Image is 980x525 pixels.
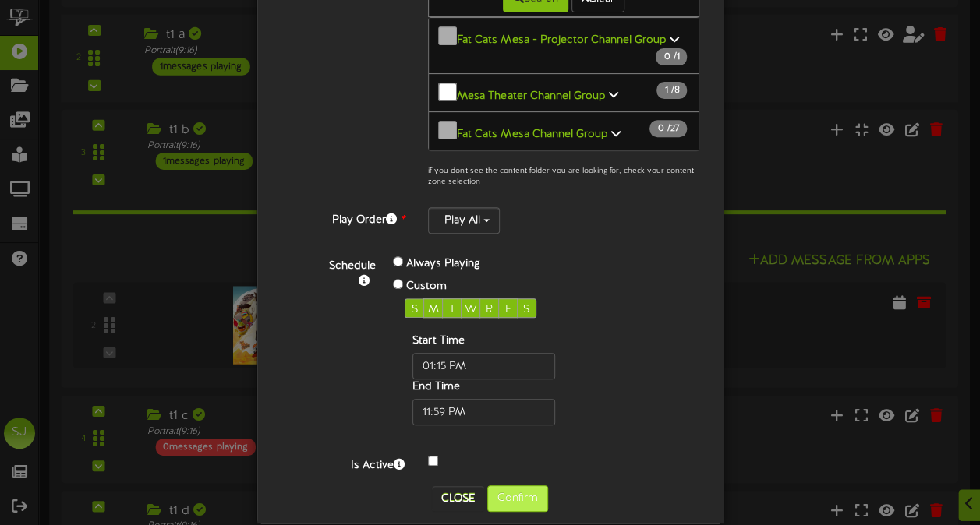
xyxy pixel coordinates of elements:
label: Start Time [412,333,465,349]
button: Fat Cats Mesa - Projector Channel Group 0 /1 [428,17,700,74]
span: T [449,304,455,315]
label: Custom [406,279,447,294]
button: Play All [428,207,500,234]
span: / 27 [649,120,687,137]
span: 0 [657,123,667,134]
label: End Time [412,379,460,395]
span: M [428,304,439,315]
b: Schedule [329,260,376,272]
span: R [486,304,493,315]
b: Fat Cats Mesa Channel Group [457,129,607,140]
span: S [412,304,418,315]
span: 0 [663,51,673,62]
button: Close [432,486,484,511]
span: S [523,304,529,315]
b: Mesa Theater Channel Group [457,90,605,101]
label: Is Active [269,453,416,474]
span: F [505,304,511,315]
label: Play Order [269,207,416,228]
span: / 8 [656,82,687,99]
span: / 1 [656,48,687,65]
button: Mesa Theater Channel Group 1 /8 [428,73,700,113]
span: W [465,304,477,315]
b: Fat Cats Mesa - Projector Channel Group [457,34,666,46]
button: Fat Cats Mesa Channel Group 0 /27 [428,111,700,151]
label: Always Playing [406,256,480,272]
button: Confirm [487,485,548,512]
span: 1 [664,85,670,96]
